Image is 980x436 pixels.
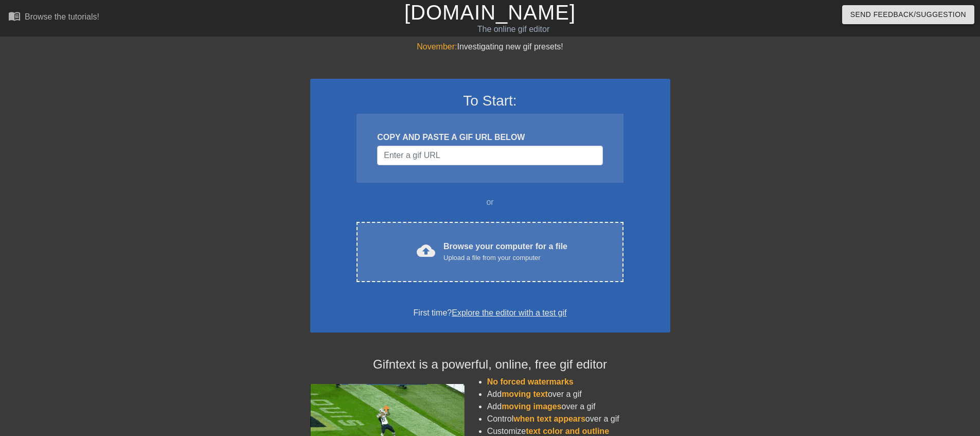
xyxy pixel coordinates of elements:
[487,388,670,400] li: Add over a gif
[502,390,548,398] span: moving text
[452,308,566,317] a: Explore the editor with a test gif
[377,131,602,144] div: COPY AND PASTE A GIF URL BELOW
[324,307,657,319] div: First time?
[443,253,567,263] div: Upload a file from your computer
[324,92,657,110] h3: To Start:
[842,5,974,24] button: Send Feedback/Suggestion
[417,241,435,260] span: cloud_upload
[337,196,644,208] div: or
[850,8,966,21] span: Send Feedback/Suggestion
[487,400,670,413] li: Add over a gif
[502,402,561,411] span: moving images
[487,377,574,386] span: No forced watermarks
[8,10,21,22] span: menu_book
[417,42,457,51] span: November:
[487,413,670,425] li: Control over a gif
[8,10,99,26] a: Browse the tutorials!
[25,12,99,21] div: Browse the tutorials!
[443,240,567,263] div: Browse your computer for a file
[526,427,609,435] span: text color and outline
[310,357,670,372] h4: Gifntext is a powerful, online, free gif editor
[310,41,670,53] div: Investigating new gif presets!
[377,146,602,165] input: Username
[332,23,695,36] div: The online gif editor
[513,414,585,423] span: when text appears
[404,1,576,24] a: [DOMAIN_NAME]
